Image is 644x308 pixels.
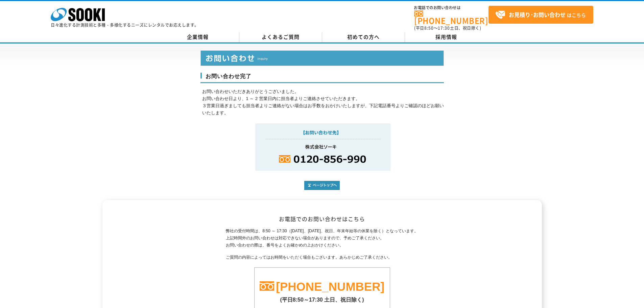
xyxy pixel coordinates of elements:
[488,6,593,24] a: お見積り･お問い合わせはこちら
[322,32,405,42] a: 初めての方へ
[276,280,384,293] a: [PHONE_NUMBER]
[157,32,239,42] a: 企業情報
[509,10,566,19] strong: お見積り･お問い合わせ
[495,10,586,20] span: はこちら
[226,228,418,248] p: 弊社の受付時間は、8:50 ～ 17:30（[DATE]、[DATE]、祝日、年末年始等の休業を除く）となっています。 上記時間外のお問い合わせは対応できない場合がありますので、予めご了承くださ...
[255,293,390,304] p: (平日8:50～17:30 土日、祝日除く)
[200,50,444,66] img: お問い合わせ
[304,181,340,190] img: ページトップへ
[202,88,444,116] p: お問い合わせいただきありがとうございました。 お問い合わせ日より、1 ～ 2 営業日内に担当者よりご連絡させていただきます。 ３営業日過ぎましても担当者よりご連絡がない場合はお手数をおかけいたし...
[124,215,520,222] h2: お電話でのお問い合わせはこちら
[414,25,481,31] span: (平日 ～ 土日、祝日除く)
[347,33,380,41] span: 初めての方へ
[255,123,390,171] img: お問い合わせ
[414,10,488,24] a: [PHONE_NUMBER]
[239,32,322,42] a: よくあるご質問
[424,25,434,31] span: 8:50
[414,6,488,10] span: お電話でのお問い合わせは
[405,32,488,42] a: 採用情報
[226,254,418,261] p: ご質問の内容によってはお時間をいただく場合もございます。あらかじめご了承ください。
[438,25,450,31] span: 17:30
[200,73,444,84] h3: お問い合わせ完了
[51,23,199,27] p: 日々進化する計測技術と多種・多様化するニーズにレンタルでお応えします。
